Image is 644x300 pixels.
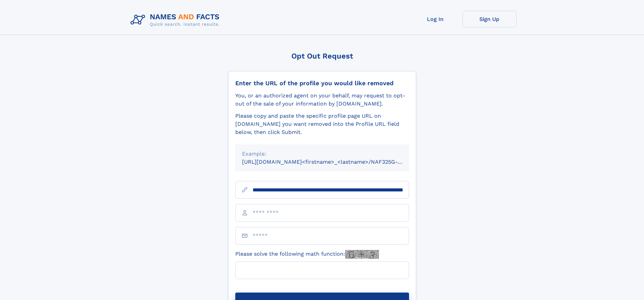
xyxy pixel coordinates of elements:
[128,11,225,29] img: Logo Names and Facts
[235,250,379,259] label: Please solve the following math function:
[235,79,409,87] div: Enter the URL of the profile you would like removed
[235,112,409,136] div: Please copy and paste the specific profile page URL on [DOMAIN_NAME] you want removed into the Pr...
[235,92,409,108] div: You, or an authorized agent on your behalf, may request to opt-out of the sale of your informatio...
[228,52,416,60] div: Opt Out Request
[462,11,517,27] a: Sign Up
[242,150,402,158] div: Example:
[408,11,462,27] a: Log In
[242,159,422,165] small: [URL][DOMAIN_NAME]<firstname>_<lastname>/NAF325G-xxxxxxxx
